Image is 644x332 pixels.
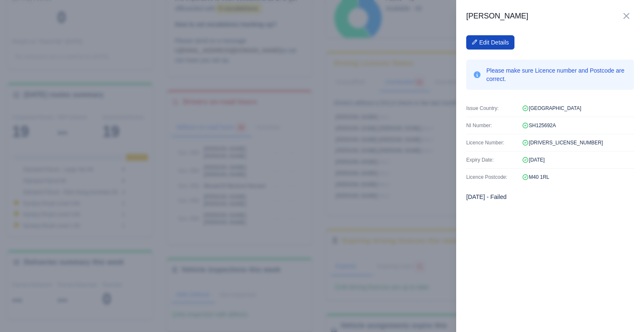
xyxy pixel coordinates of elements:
[466,35,514,50] a: Edit Details
[486,66,627,83] div: Please make sure Licence number and Postcode are correct.
[522,105,581,112] div: [GEOGRAPHIC_DATA]
[466,105,522,112] div: Issue Country:
[466,139,522,146] div: Licence Number:
[522,139,603,146] div: [DRIVERS_LICENSE_NUMBER]
[466,157,522,163] div: Expiry Date:
[522,122,556,129] div: SH125692A
[522,174,549,180] div: M40 1RL
[466,10,528,22] h2: [PERSON_NAME]
[466,192,634,202] div: [DATE] - Failed
[522,157,545,163] div: [DATE]
[466,122,522,129] div: NI Number:
[466,174,522,180] div: Licence Postcode:
[602,292,644,332] iframe: Chat Widget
